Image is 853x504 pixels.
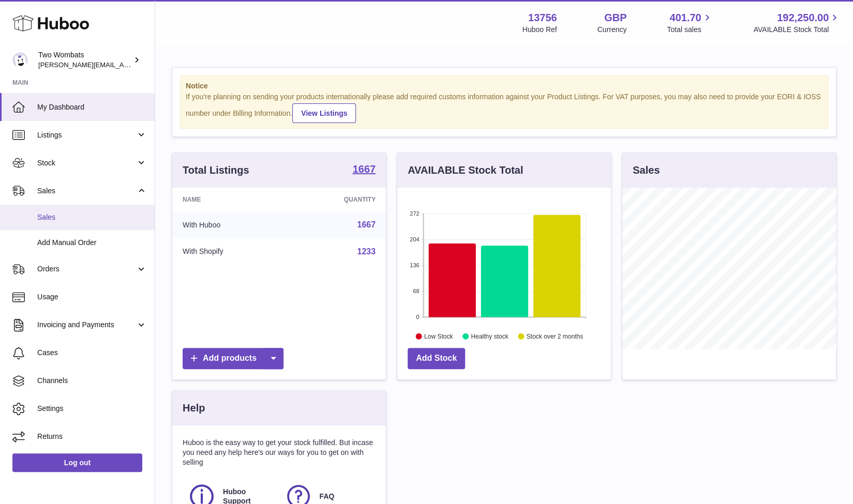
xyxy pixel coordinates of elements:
a: 401.70 Total sales [667,11,713,35]
p: Huboo is the easy way to get your stock fulfilled. But incase you need any help here's our ways f... [183,438,376,467]
span: My Dashboard [37,102,147,112]
text: 272 [410,210,419,217]
text: Low Stock [424,332,453,340]
a: 1667 [357,220,376,229]
strong: 13756 [528,11,557,25]
span: Orders [37,264,136,274]
span: Total sales [667,25,713,35]
text: 68 [413,288,419,294]
text: 204 [410,236,419,242]
a: Log out [12,453,142,472]
span: 192,250.00 [777,11,829,25]
span: [PERSON_NAME][EMAIL_ADDRESS][DOMAIN_NAME] [38,60,207,69]
span: Add Manual Order [37,238,147,248]
th: Quantity [288,188,386,211]
a: Add products [183,348,283,369]
span: Sales [37,186,136,196]
span: Listings [37,130,136,140]
div: Two Wombats [38,50,131,70]
h3: Help [183,401,205,415]
th: Name [172,188,288,211]
span: AVAILABLE Stock Total [753,25,841,35]
a: 1667 [353,164,376,176]
a: 1233 [357,247,376,256]
h3: AVAILABLE Stock Total [408,163,523,177]
span: Channels [37,376,147,386]
a: View Listings [292,103,356,123]
span: Invoicing and Payments [37,320,136,330]
span: Usage [37,292,147,302]
text: Healthy stock [471,332,508,340]
h3: Total Listings [183,163,249,177]
span: Cases [37,348,147,358]
strong: 1667 [353,164,376,174]
strong: Notice [186,81,822,91]
h3: Sales [633,163,660,177]
span: FAQ [320,492,335,501]
div: If you're planning on sending your products internationally please add required customs informati... [186,92,822,123]
td: With Huboo [172,211,288,238]
span: Returns [37,432,147,441]
div: Huboo Ref [522,25,557,35]
strong: GBP [604,11,626,25]
span: 401.70 [669,11,701,25]
text: 0 [416,314,419,320]
img: alan@twowombats.com [12,52,28,68]
a: 192,250.00 AVAILABLE Stock Total [753,11,841,35]
span: Sales [37,212,147,222]
a: Add Stock [408,348,465,369]
span: Stock [37,158,136,168]
td: With Shopify [172,238,288,265]
text: Stock over 2 months [527,332,583,340]
text: 136 [410,262,419,268]
span: Settings [37,404,147,414]
div: Currency [597,25,627,35]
